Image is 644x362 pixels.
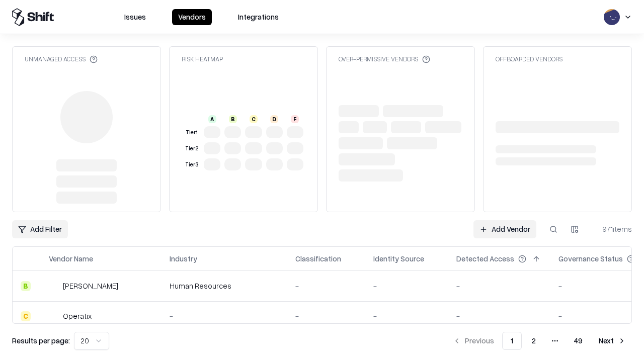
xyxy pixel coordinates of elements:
[63,311,92,321] div: Operatix
[63,281,118,291] div: [PERSON_NAME]
[250,115,258,123] div: C
[170,311,279,321] div: -
[566,332,591,350] button: 49
[49,253,93,264] div: Vendor Name
[473,220,536,238] a: Add Vendor
[592,224,632,234] div: 971 items
[232,9,285,25] button: Integrations
[456,311,542,321] div: -
[229,115,237,123] div: B
[184,160,200,169] div: Tier 3
[170,253,197,264] div: Industry
[593,332,632,350] button: Next
[25,55,98,63] div: Unmanaged Access
[49,311,59,321] img: Operatix
[184,128,200,137] div: Tier 1
[295,253,341,264] div: Classification
[295,281,357,291] div: -
[184,144,200,153] div: Tier 2
[496,55,562,63] div: Offboarded Vendors
[291,115,299,123] div: F
[295,311,357,321] div: -
[21,281,31,291] div: B
[558,253,623,264] div: Governance Status
[170,281,279,291] div: Human Resources
[502,332,522,350] button: 1
[524,332,544,350] button: 2
[373,253,424,264] div: Identity Source
[12,335,70,346] p: Results per page:
[373,281,440,291] div: -
[208,115,216,123] div: A
[21,311,31,321] div: C
[456,281,542,291] div: -
[49,281,59,291] img: Deel
[172,9,212,25] button: Vendors
[373,311,440,321] div: -
[339,55,430,63] div: Over-Permissive Vendors
[118,9,152,25] button: Issues
[12,220,68,238] button: Add Filter
[447,332,632,350] nav: pagination
[456,253,514,264] div: Detected Access
[270,115,278,123] div: D
[182,55,223,63] div: Risk Heatmap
